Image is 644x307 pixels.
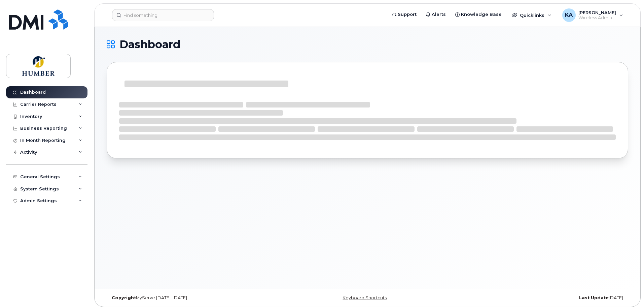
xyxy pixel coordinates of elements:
a: Keyboard Shortcuts [343,295,387,300]
div: MyServe [DATE]–[DATE] [107,295,281,301]
strong: Copyright [112,295,136,300]
div: [DATE] [454,295,628,301]
span: Dashboard [119,39,180,50]
strong: Last Update [579,295,609,300]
